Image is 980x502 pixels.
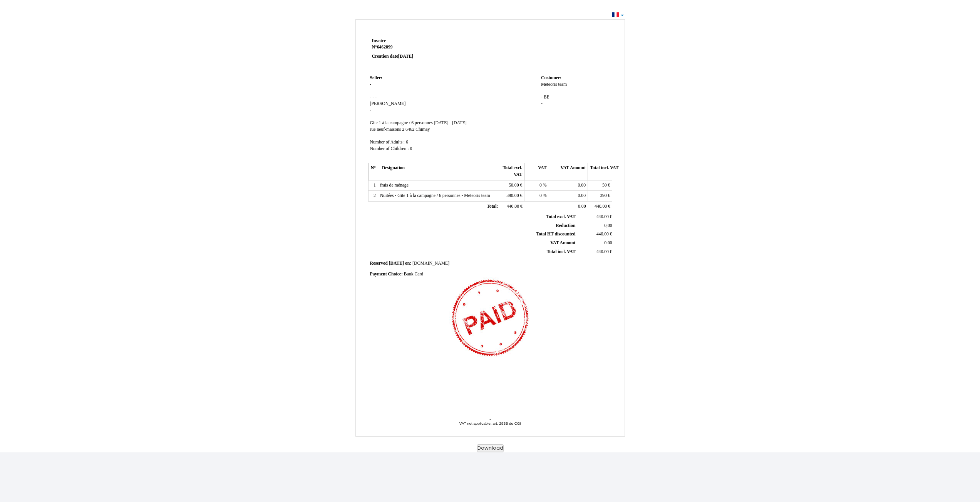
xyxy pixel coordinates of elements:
th: VAT [524,163,549,180]
span: 390.00 [506,193,519,198]
span: Number of Children : [370,146,409,151]
span: [DOMAIN_NAME] [412,261,449,266]
span: 6 [406,140,408,145]
td: € [577,213,613,221]
span: frais de ménage [380,183,409,188]
span: - [541,101,543,106]
span: 0,00 [604,223,612,228]
span: rue neuf-maisons 2 [370,127,405,132]
th: Total excl. VAT [500,163,524,180]
span: 0.00 [604,240,612,245]
span: Reserved [370,261,388,266]
span: Chimay [415,127,430,132]
th: Designation [378,163,500,180]
span: 440.00 [596,214,609,219]
span: [PERSON_NAME] [370,101,406,106]
span: Gite 1 à la campagne / 6 personnes [370,120,433,125]
span: [DATE] [398,54,413,59]
span: Total excl. VAT [546,214,576,219]
span: Total: [487,204,498,209]
span: 0 [410,146,412,151]
span: Invoice [372,38,386,43]
td: % [524,180,549,191]
td: € [577,247,613,256]
span: Payment Choice: [370,272,403,277]
td: € [577,230,613,239]
span: - [375,95,377,100]
td: € [500,191,524,202]
span: BE [544,95,549,100]
span: 440.00 [596,249,609,254]
td: € [588,202,612,212]
span: VAT not applicable, art. 293B du CGI [459,421,521,425]
span: Nuitées - Gite 1 à la campagne / 6 personnes - Meteoris team [380,193,490,198]
span: 440.00 [596,232,609,237]
span: [DATE] - [DATE] [434,120,467,125]
span: - [370,108,372,113]
span: 0 [539,193,542,198]
td: 1 [368,180,378,191]
td: 2 [368,191,378,202]
span: Seller: [370,75,382,80]
span: 0 [539,183,542,188]
span: on: [405,261,411,266]
td: € [588,180,612,191]
span: Reduction [556,223,575,228]
span: - [370,82,372,87]
td: € [500,202,524,212]
span: Number of Adults : [370,140,405,145]
span: Customer: [541,75,561,80]
span: 0.00 [578,204,586,209]
span: 0.00 [578,183,586,188]
span: VAT Amount [550,240,575,245]
span: 50 [602,183,607,188]
span: - [541,95,543,100]
span: - [489,417,491,421]
span: 440.00 [507,204,519,209]
th: N° [368,163,378,180]
span: [DATE] [389,261,404,266]
span: - [370,88,372,93]
span: 6462 [405,127,414,132]
span: Meteoris [541,82,557,87]
td: € [500,180,524,191]
span: Total incl. VAT [547,249,576,254]
strong: N° [372,44,464,50]
span: team [558,82,567,87]
span: 390 [600,193,607,198]
th: Total incl. VAT [588,163,612,180]
td: € [588,191,612,202]
span: - [372,95,374,100]
strong: Creation date [372,54,414,59]
span: Total HT discounted [536,232,575,237]
td: % [524,191,549,202]
span: 6462899 [377,45,393,50]
span: 440.00 [595,204,607,209]
span: - [370,95,372,100]
span: 50.00 [509,183,519,188]
span: - [541,88,543,93]
th: VAT Amount [549,163,588,180]
span: Bank Card [404,272,423,277]
span: 0.00 [578,193,586,198]
button: Download [477,444,504,452]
